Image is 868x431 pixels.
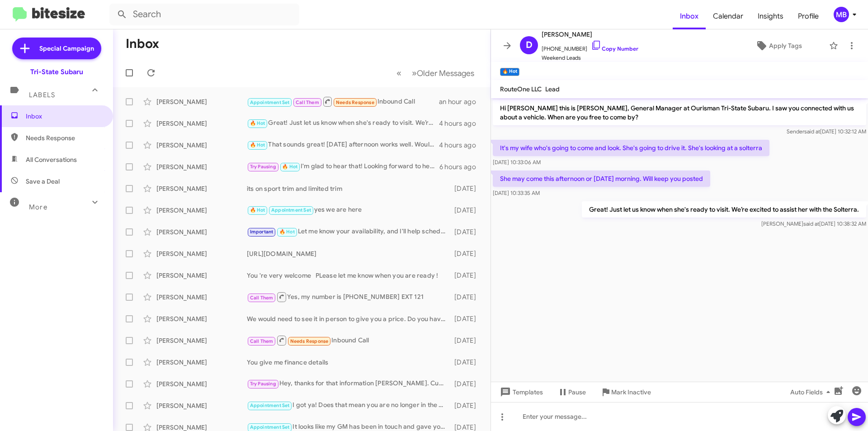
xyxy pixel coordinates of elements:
div: Tri-State Subaru [30,67,83,76]
p: It's my wife who's going to come and look. She's going to drive it. She's looking at a solterra [493,140,769,156]
span: All Conversations [26,155,77,164]
div: [PERSON_NAME] [156,227,247,237]
span: Weekend Leads [542,53,638,62]
div: [DATE] [450,358,483,367]
div: [DATE] [450,271,483,280]
span: Special Campaign [39,44,94,53]
span: Try Pausing [250,381,276,387]
span: Mark Inactive [611,384,651,400]
small: 🔥 Hot [500,68,519,76]
div: [URL][DOMAIN_NAME] [247,249,450,258]
div: Inbound Call [247,96,439,107]
div: [PERSON_NAME] [156,206,247,215]
div: Hey, thanks for that information [PERSON_NAME]. Currently on the road in [US_STATE]. Won't be bac... [247,379,450,389]
a: Profile [791,3,826,29]
span: Apply Tags [769,38,802,54]
a: Special Campaign [12,38,101,59]
span: More [29,203,47,211]
div: [PERSON_NAME] [156,97,247,106]
h1: Inbox [126,37,159,51]
div: [DATE] [450,314,483,323]
span: [PHONE_NUMBER] [542,40,638,53]
div: [DATE] [450,401,483,410]
span: « [396,67,401,79]
span: D [526,38,533,52]
div: You give me finance details [247,358,450,367]
div: I'm glad to hear that! Looking forward to helping you with your Subaru. Let's make sure everythin... [247,161,439,172]
div: MB [834,7,849,22]
div: [DATE] [450,379,483,388]
button: Templates [491,384,550,400]
span: Sender [DATE] 10:32:12 AM [787,128,866,135]
span: Try Pausing [250,164,276,170]
div: [PERSON_NAME] [156,358,247,367]
span: Inbox [673,3,706,29]
div: [DATE] [450,336,483,345]
div: You 're very welcome PLease let me know when you are ready ! [247,271,450,280]
button: Apply Tags [732,38,825,54]
span: Labels [29,91,55,99]
div: [DATE] [450,249,483,258]
button: Pause [550,384,593,400]
div: an hour ago [439,97,483,106]
span: Appointment Set [250,424,290,430]
div: [DATE] [450,184,483,193]
span: Needs Response [336,99,374,105]
p: Great! Just let us know when she's ready to visit. We’re excited to assist her with the Solterra. [582,201,866,218]
span: said at [803,220,819,227]
span: Appointment Set [250,99,290,105]
span: 🔥 Hot [250,207,265,213]
span: Auto Fields [790,384,834,400]
span: Needs Response [290,338,329,344]
span: [DATE] 10:33:06 AM [493,159,541,166]
div: [PERSON_NAME] [156,249,247,258]
input: Search [109,4,299,25]
button: Next [406,64,480,82]
a: Calendar [706,3,750,29]
div: [DATE] [450,206,483,215]
div: Let me know your availability, and I'll help schedule an appointment for you to come in! [247,227,450,237]
div: That sounds great! [DATE] afternoon works well. Would you like to schedule a specific time to visit? [247,140,439,150]
span: said at [804,128,820,135]
div: its on sport trim and limited trim [247,184,450,193]
span: Templates [498,384,543,400]
span: RouteOne LLC [500,85,542,93]
div: Yes, my number is [PHONE_NUMBER] EXT 121 [247,291,450,303]
a: Insights [750,3,791,29]
div: [PERSON_NAME] [156,162,247,171]
div: I got ya! Does that mean you are no longer in the market or are you now looking for a crossover SUV? [247,400,450,411]
span: Call Them [296,99,319,105]
span: [DATE] 10:33:35 AM [493,189,540,196]
div: 6 hours ago [439,162,483,171]
div: [PERSON_NAME] [156,141,247,150]
div: [PERSON_NAME] [156,336,247,345]
div: We would need to see it in person to give you a price. Do you have time to stop in and let us tak... [247,314,450,323]
span: Needs Response [26,133,103,142]
div: [PERSON_NAME] [156,401,247,410]
div: yes we are here [247,205,450,215]
button: Auto Fields [783,384,841,400]
span: Save a Deal [26,177,60,186]
div: [PERSON_NAME] [156,119,247,128]
span: Call Them [250,295,274,301]
nav: Page navigation example [392,64,480,82]
span: Call Them [250,338,274,344]
div: Inbound Call [247,335,450,346]
div: [PERSON_NAME] [156,271,247,280]
span: 🔥 Hot [250,142,265,148]
span: Appointment Set [250,403,290,408]
span: Important [250,229,274,235]
div: [PERSON_NAME] [156,314,247,323]
p: Hi [PERSON_NAME] this is [PERSON_NAME], General Manager at Ourisman Tri-State Subaru. I saw you c... [493,100,866,125]
span: [PERSON_NAME] [DATE] 10:38:32 AM [761,220,866,227]
span: Appointment Set [271,207,311,213]
span: Older Messages [417,68,474,78]
div: [DATE] [450,227,483,237]
button: Previous [391,64,407,82]
span: Inbox [26,112,103,121]
span: » [412,67,417,79]
div: 4 hours ago [439,141,483,150]
a: Copy Number [591,45,638,52]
